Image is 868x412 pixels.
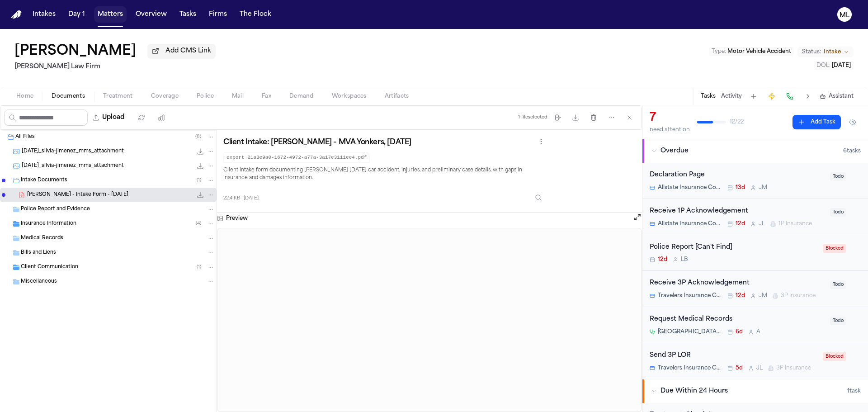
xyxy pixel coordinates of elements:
div: Request Medical Records [650,314,825,325]
div: Open task: Receive 1P Acknowledgement [642,199,868,235]
span: 12 / 22 [730,118,744,126]
button: Download S. Jimenez - Intake Form - 8.26.25 [196,190,205,199]
span: ( 1 ) [197,178,201,183]
span: Allstate Insurance Company [658,220,722,227]
span: 12d [736,220,745,227]
div: Police Report [Can't Find] [650,242,817,253]
span: 22.4 KB [223,195,240,202]
span: Medical Records [21,235,63,242]
text: ML [840,12,849,19]
span: Mail [232,93,244,100]
button: Create Immediate Task [765,90,778,103]
span: Blocked [823,352,846,361]
span: Assistant [829,93,854,100]
button: Download 2025-08-27_silvia-jimenez_mms_attachment [196,161,205,170]
span: DOL : [816,63,830,68]
button: Due Within 24 Hours1task [642,379,868,403]
h3: Client Intake: [PERSON_NAME] – MVA Yonkers, [DATE] [223,138,411,147]
input: Search files [4,109,88,126]
span: Overdue [660,147,689,156]
button: Open preview [633,213,642,224]
button: Change status from Intake [797,47,854,57]
span: Blocked [823,244,846,253]
span: Add CMS Link [165,47,211,56]
span: Client Communication [21,264,78,271]
img: Finch Logo [11,10,22,19]
div: 7 [650,111,690,125]
code: export_21a3e9a0-1672-4972-a77a-3a17e3111ee4.pdf [223,152,370,163]
div: Open task: Send 3P LOR [642,343,868,379]
span: 3P Insurance [781,292,816,299]
span: L B [681,256,688,263]
div: Send 3P LOR [650,350,817,361]
button: Make a Call [783,90,796,103]
div: Open task: Police Report [Can't Find] [642,235,868,271]
span: Documents [52,93,85,100]
span: J L [756,365,763,372]
span: Travelers Insurance Company [658,292,722,299]
div: Receive 3P Acknowledgement [650,278,825,289]
button: Edit matter name [14,43,137,60]
span: Police [197,93,214,100]
span: Type : [712,49,726,54]
span: Due Within 24 Hours [660,387,728,396]
span: Home [16,93,33,100]
span: Motor Vehicle Accident [727,49,791,54]
span: [DATE] [832,63,851,68]
button: Inspect [530,189,547,206]
button: Edit DOL: 2025-08-12 [814,61,854,70]
span: [GEOGRAPHIC_DATA] – [PERSON_NAME] [658,328,722,336]
button: Activity [721,93,742,100]
button: Day 1 [65,6,89,23]
div: 1 file selected [518,114,547,120]
span: A [756,328,760,336]
a: Firms [205,6,231,23]
button: Overdue6tasks [642,139,868,163]
button: Add Task [747,90,760,103]
button: Add CMS Link [147,44,216,58]
button: Open preview [633,213,642,222]
span: Status: [802,48,821,56]
span: Miscellaneous [21,278,57,286]
a: Home [11,10,22,19]
button: The Flock [236,6,275,23]
button: Download 2025-08-27_silvia-jimenez_mms_attachment [196,147,205,156]
h1: [PERSON_NAME] [14,43,137,60]
span: J M [759,184,767,191]
span: [PERSON_NAME] - Intake Form - [DATE] [27,191,128,199]
span: 12d [658,256,667,263]
span: Coverage [151,93,179,100]
span: Todo [830,317,846,325]
span: Todo [830,172,846,181]
span: ( 4 ) [196,221,201,226]
div: Open task: Declaration Page [642,163,868,199]
button: Tasks [701,93,716,100]
span: Insurance Information [21,220,76,228]
span: Travelers Insurance Company [658,365,722,372]
button: Upload [88,109,130,126]
span: 1 task [847,388,861,395]
button: Hide completed tasks (⌘⇧H) [844,115,861,129]
button: Add Task [793,115,841,129]
div: Open task: Receive 3P Acknowledgement [642,271,868,307]
span: 1P Insurance [778,220,812,227]
span: Bills and Liens [21,249,56,257]
button: Matters [94,6,127,23]
h2: [PERSON_NAME] Law Firm [14,62,216,72]
span: Artifacts [385,93,409,100]
iframe: S. Jimenez - Intake Form - 8.26.25 [217,228,642,412]
div: Declaration Page [650,170,825,180]
button: Overview [132,6,170,23]
span: Intake Documents [21,177,67,185]
a: Intakes [29,6,59,23]
p: Client intake form documenting [PERSON_NAME] [DATE] car accident, injuries, and preliminary case ... [223,166,547,183]
span: Treatment [103,93,133,100]
span: 13d [736,184,745,191]
span: ( 1 ) [197,265,201,270]
span: Workspaces [332,93,367,100]
span: 12d [736,292,745,299]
